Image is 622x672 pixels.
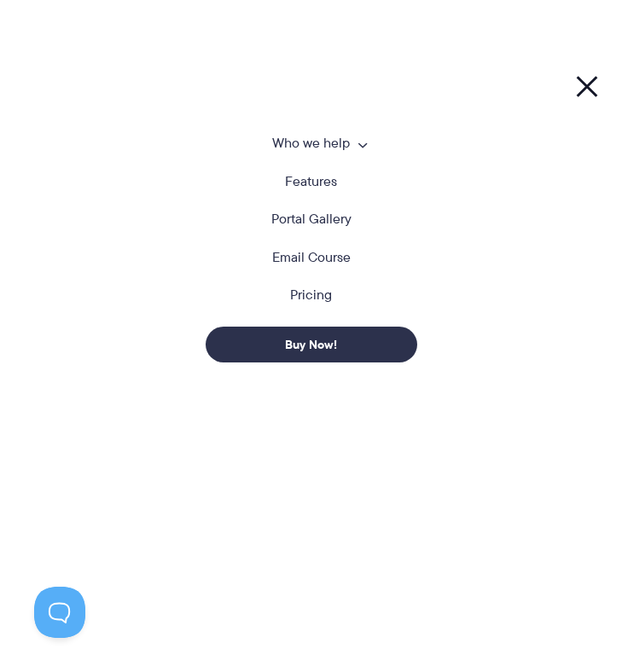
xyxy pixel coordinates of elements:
a: Features [285,175,337,188]
a: Email Course [272,251,351,264]
a: Pricing [290,288,332,302]
a: Portal Gallery [271,212,352,226]
a: Who we help [255,136,367,150]
a: Buy Now! [206,327,417,362]
iframe: Toggle Customer Support [34,587,85,638]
